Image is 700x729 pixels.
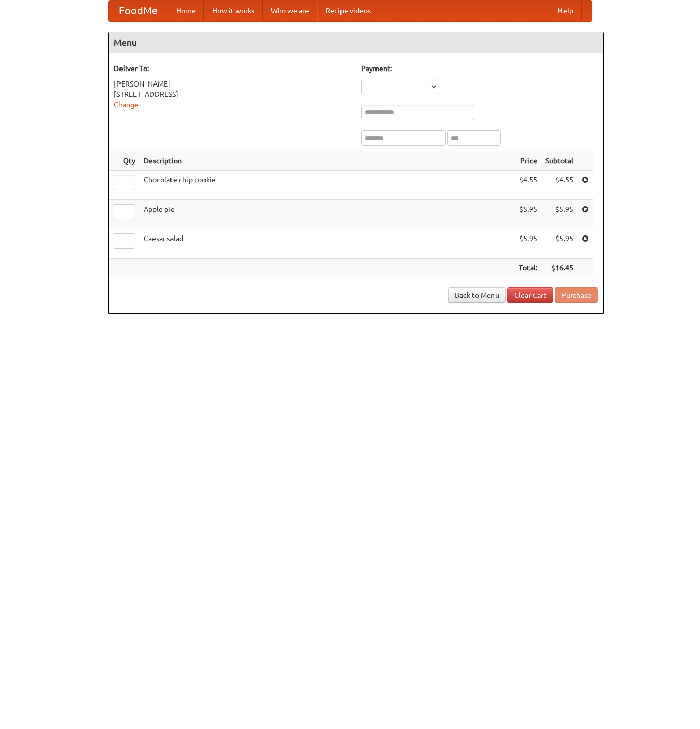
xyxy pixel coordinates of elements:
[114,63,351,74] h5: Deliver To:
[263,1,317,21] a: Who we are
[515,259,541,278] th: Total:
[114,100,139,109] a: Change
[515,200,541,229] td: $5.95
[541,171,577,200] td: $4.55
[541,229,577,259] td: $5.95
[140,200,515,229] td: Apple pie
[204,1,263,21] a: How it works
[140,151,515,171] th: Description
[114,79,351,89] div: [PERSON_NAME]
[140,229,515,259] td: Caesar salad
[541,200,577,229] td: $5.95
[515,151,541,171] th: Price
[114,89,351,99] div: [STREET_ADDRESS]
[507,287,553,303] a: Clear Cart
[448,287,506,303] a: Back to Menu
[109,32,603,53] h4: Menu
[168,1,204,21] a: Home
[541,259,577,278] th: $16.45
[515,229,541,259] td: $5.95
[555,287,598,303] button: Purchase
[109,151,140,171] th: Qty
[550,1,582,21] a: Help
[515,171,541,200] td: $4.55
[140,171,515,200] td: Chocolate chip cookie
[361,63,598,74] h5: Payment:
[541,151,577,171] th: Subtotal
[317,1,379,21] a: Recipe videos
[109,1,168,21] a: FoodMe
